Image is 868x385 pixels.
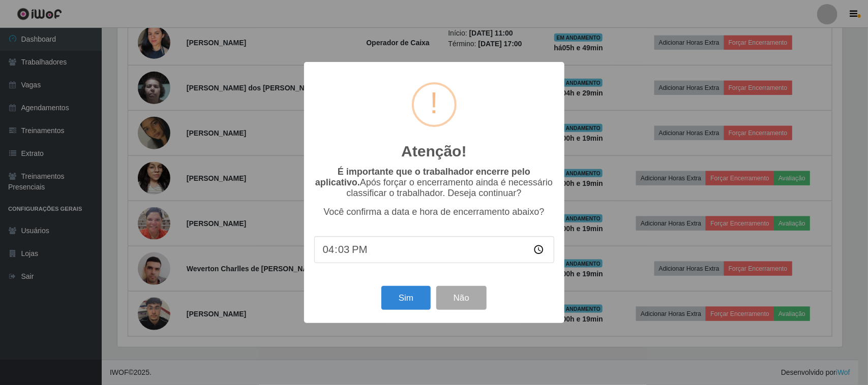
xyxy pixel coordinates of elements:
[314,207,554,217] p: Você confirma a data e hora de encerramento abaixo?
[401,142,466,161] h2: Atenção!
[381,286,431,310] button: Sim
[314,167,554,199] p: Após forçar o encerramento ainda é necessário classificar o trabalhador. Deseja continuar?
[436,286,487,310] button: Não
[315,167,530,187] b: É importante que o trabalhador encerre pelo aplicativo.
